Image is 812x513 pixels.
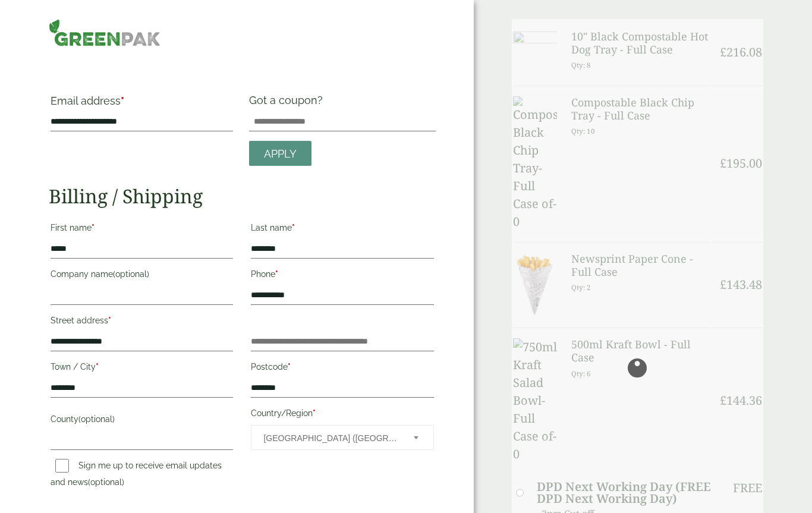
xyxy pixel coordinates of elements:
[51,266,233,286] label: Company name
[51,312,233,332] label: Street address
[96,362,99,372] abbr: required
[113,269,149,279] span: (optional)
[51,96,233,112] label: Email address
[92,223,95,232] abbr: required
[51,461,222,490] label: Sign me up to receive email updates and news
[51,219,233,240] label: First name
[51,358,233,379] label: Town / City
[263,426,397,451] span: United Kingdom (UK)
[251,266,433,286] label: Phone
[78,414,115,424] span: (optional)
[251,219,433,240] label: Last name
[249,94,328,112] label: Got a coupon?
[251,405,433,425] label: Country/Region
[275,269,278,279] abbr: required
[288,362,291,372] abbr: required
[49,19,160,46] img: GreenPak Supplies
[55,459,69,473] input: Sign me up to receive email updates and news(optional)
[121,95,124,107] abbr: required
[249,141,311,166] a: Apply
[108,316,111,325] abbr: required
[251,358,433,379] label: Postcode
[313,408,316,418] abbr: required
[49,185,436,207] h2: Billing / Shipping
[88,477,124,487] span: (optional)
[292,223,295,232] abbr: required
[264,147,297,160] span: Apply
[51,411,233,431] label: County
[251,425,433,450] span: Country/Region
